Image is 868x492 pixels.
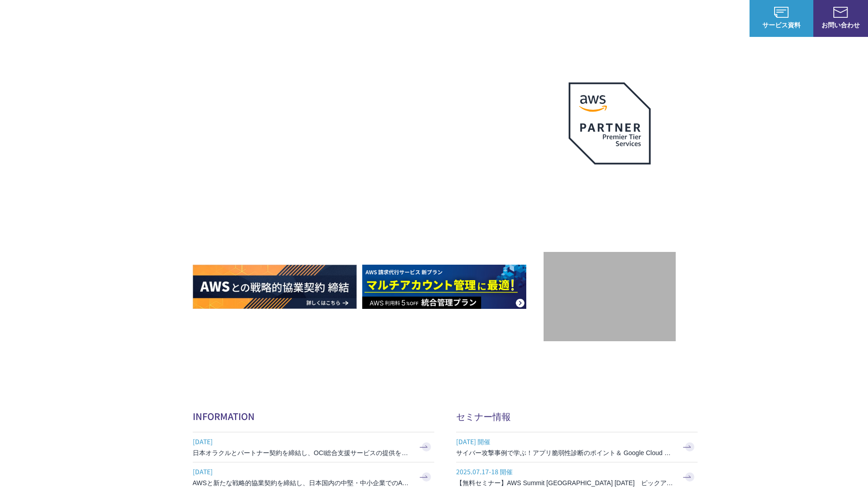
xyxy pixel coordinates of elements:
[14,7,171,29] a: AWS総合支援サービス C-Chorus NHN テコラスAWS総合支援サービス
[105,9,171,28] span: NHN テコラス AWS総合支援サービス
[527,14,600,23] p: 業種別ソリューション
[456,432,698,462] a: [DATE] 開催 サイバー攻撃事例で学ぶ！アプリ脆弱性診断のポイント＆ Google Cloud セキュリティ対策
[456,465,675,478] span: 2025.07.17-18 開催
[833,7,848,18] img: お問い合わせ
[434,14,456,23] p: 強み
[774,7,789,18] img: AWS総合支援サービス C-Chorus サービス資料
[193,435,411,448] span: [DATE]
[193,465,411,478] span: [DATE]
[456,478,675,487] h3: 【無料セミナー】AWS Summit [GEOGRAPHIC_DATA] [DATE] ピックアップセッション
[193,462,434,492] a: [DATE] AWSと新たな戦略的協業契約を締結し、日本国内の中堅・中小企業でのAWS活用を加速
[362,265,526,309] img: AWS請求代行サービス 統合管理プラン
[193,478,411,487] h3: AWSと新たな戦略的協業契約を締結し、日本国内の中堅・中小企業でのAWS活用を加速
[193,410,434,423] h2: INFORMATION
[474,14,509,23] p: サービス
[193,265,357,309] img: AWSとの戦略的協業契約 締結
[715,14,740,23] a: ログイン
[456,435,675,448] span: [DATE] 開催
[193,150,544,237] h1: AWS ジャーニーの 成功を実現
[599,175,620,189] em: AWS
[569,82,651,164] img: AWSプレミアティアサービスパートナー
[813,20,868,30] span: お問い合わせ
[456,462,698,492] a: 2025.07.17-18 開催 【無料セミナー】AWS Summit [GEOGRAPHIC_DATA] [DATE] ピックアップセッション
[558,175,662,210] p: 最上位プレミアティア サービスパートナー
[193,448,411,457] h3: 日本オラクルとパートナー契約を締結し、OCI総合支援サービスの提供を開始
[456,410,698,423] h2: セミナー情報
[456,448,675,457] h3: サイバー攻撃事例で学ぶ！アプリ脆弱性診断のポイント＆ Google Cloud セキュリティ対策
[618,14,644,23] a: 導入事例
[562,266,657,332] img: 契約件数
[750,20,813,30] span: サービス資料
[662,14,697,23] p: ナレッジ
[193,432,434,462] a: [DATE] 日本オラクルとパートナー契約を締結し、OCI総合支援サービスの提供を開始
[193,101,544,141] p: AWSの導入からコスト削減、 構成・運用の最適化からデータ活用まで 規模や業種業態を問わない マネージドサービスで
